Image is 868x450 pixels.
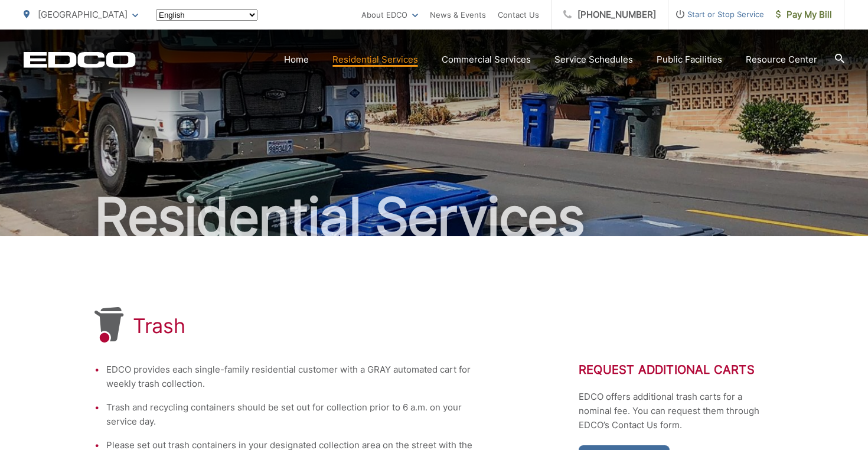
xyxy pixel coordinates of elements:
a: Residential Services [332,53,418,67]
a: Commercial Services [442,53,531,67]
h2: Residential Services [24,188,844,247]
select: Select a language [156,9,257,21]
li: EDCO provides each single-family residential customer with a GRAY automated cart for weekly trash... [106,363,484,391]
a: Home [284,53,309,67]
span: Pay My Bill [776,8,832,22]
li: Trash and recycling containers should be set out for collection prior to 6 a.m. on your service day. [106,400,484,429]
a: News & Events [430,8,486,22]
a: Resource Center [746,53,817,67]
a: Public Facilities [657,53,722,67]
span: [GEOGRAPHIC_DATA] [38,9,128,20]
a: Contact Us [498,8,539,22]
a: EDCD logo. Return to the homepage. [24,51,136,68]
h1: Trash [133,314,185,338]
h2: Request Additional Carts [579,363,774,377]
a: Service Schedules [554,53,633,67]
p: EDCO offers additional trash carts for a nominal fee. You can request them through EDCO’s Contact... [579,390,774,432]
a: About EDCO [361,8,418,22]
